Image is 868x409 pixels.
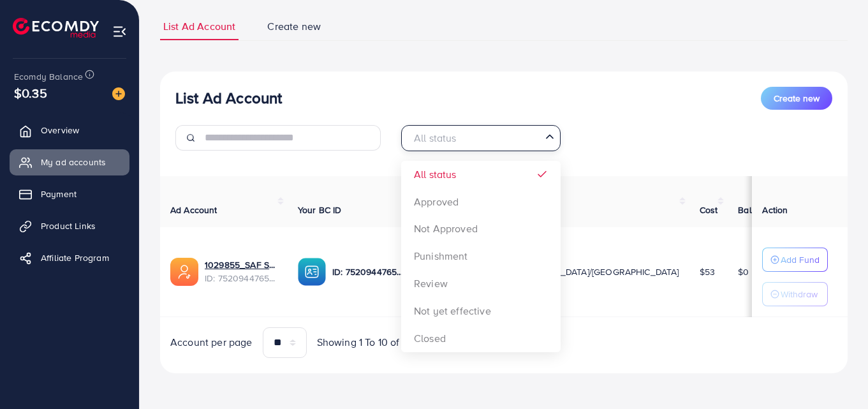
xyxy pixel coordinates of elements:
span: $0 [738,265,749,278]
p: Add Fund [781,252,820,267]
span: Account per page [170,335,253,350]
button: Create new [761,87,832,110]
a: Payment [10,181,129,207]
li: Closed [401,325,561,352]
iframe: Chat [814,352,858,399]
img: logo [13,18,99,38]
li: Not yet effective [401,297,561,325]
button: Add Fund [762,248,828,272]
a: Product Links [10,213,129,239]
span: Showing 1 To 10 of 1 account(s) [317,335,455,350]
img: menu [112,24,127,39]
span: Balance [738,204,772,216]
span: $53 [700,265,715,278]
span: Affiliate Program [41,251,109,264]
p: ID: 7520944765316202514 [332,264,405,279]
span: [GEOGRAPHIC_DATA]/[GEOGRAPHIC_DATA] [502,265,679,278]
span: $0.35 [14,84,47,102]
span: Overview [41,124,79,137]
li: Review [401,270,561,297]
span: Ecomdy Balance [14,70,83,83]
img: ic-ads-acc.e4c84228.svg [170,258,198,286]
a: My ad accounts [10,149,129,175]
span: Action [762,204,788,216]
span: Cost [700,204,718,216]
a: Affiliate Program [10,245,129,271]
button: Withdraw [762,282,828,306]
span: Create new [774,92,820,105]
div: <span class='underline'>1029855_SAF SERVICES_1751106577896</span></br>7520944765316366354 [205,258,277,285]
input: Search for option [407,128,540,148]
li: Not Approved [401,215,561,242]
img: image [112,87,125,100]
p: Withdraw [781,286,818,302]
a: 1029855_SAF SERVICES_1751106577896 [205,258,277,271]
span: My ad accounts [41,156,106,168]
div: Search for option [401,125,561,151]
span: Ad Account [170,204,217,216]
a: Overview [10,117,129,143]
span: Payment [41,188,77,200]
li: All status [401,161,561,188]
h3: List Ad Account [175,89,282,107]
li: Punishment [401,242,561,270]
span: Product Links [41,219,96,232]
span: List Ad Account [163,19,235,34]
span: Create new [267,19,321,34]
span: Your BC ID [298,204,342,216]
span: ID: 7520944765316366354 [205,272,277,285]
img: ic-ba-acc.ded83a64.svg [298,258,326,286]
li: Approved [401,188,561,216]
